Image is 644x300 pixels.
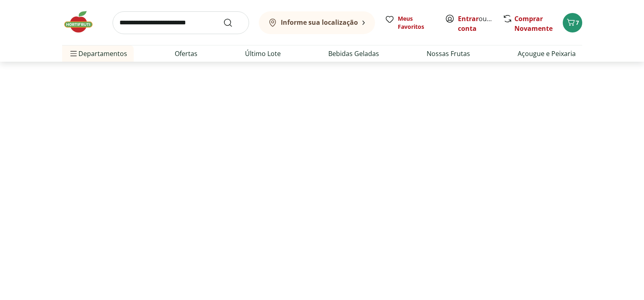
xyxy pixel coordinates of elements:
[385,15,435,31] a: Meus Favoritos
[259,11,375,34] button: Informe sua localização
[458,14,494,33] span: ou
[69,44,127,63] span: Departamentos
[328,49,379,58] a: Bebidas Geladas
[576,19,579,26] span: 7
[458,14,503,33] a: Criar conta
[563,13,582,32] button: Carrinho
[458,14,479,23] a: Entrar
[113,11,249,34] input: search
[398,15,435,31] span: Meus Favoritos
[514,14,553,33] a: Comprar Novamente
[223,18,243,28] button: Submit Search
[175,49,197,58] a: Ofertas
[427,49,470,58] a: Nossas Frutas
[281,18,358,27] b: Informe sua localização
[62,10,103,34] img: Hortifruti
[245,49,281,58] a: Último Lote
[69,44,78,63] button: Menu
[518,49,576,58] a: Açougue e Peixaria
